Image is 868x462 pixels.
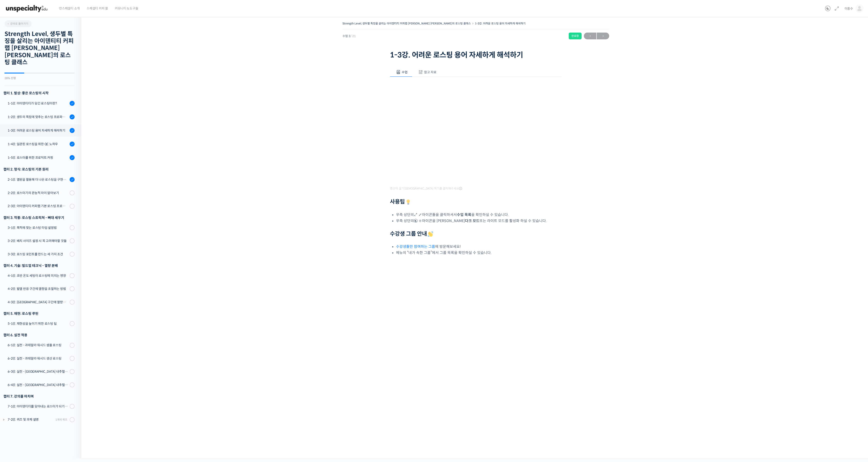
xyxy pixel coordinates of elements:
img: 👋 [428,231,433,237]
div: 챕터 7. 강의를 마치며 [3,393,75,399]
div: 5-1강. 재현성을 높이기 위한 로스팅 팁 [8,321,68,326]
a: 강의로 돌아가기 [5,20,32,27]
span: 이흥수 [844,7,853,11]
div: 3-1강. 목적에 맞는 로스팅 타임 설정법 [8,225,68,230]
li: 우측 상단의 아이콘들을 클릭하셔서 을 확인하실 수 있습니다. [396,212,562,218]
div: 챕터 3. 작풍: 로스팅 스트럭쳐 - 뼈대 세우기 [3,215,75,221]
span: 영상이 끊기[DEMOGRAPHIC_DATA] 여기를 클릭해주세요 [390,187,462,190]
b: 수업 목록 [457,212,471,217]
div: 챕터 2. 형식: 로스팅의 기본 원리 [3,166,75,172]
div: 2-2강. 로스터기의 관능적 차이 알아보기 [8,190,68,195]
div: 1-1강. 아이덴티티가 담긴 로스팅이란? [8,101,68,106]
h3: 챕터 1. 발상: 좋은 로스팅의 시작 [3,90,75,96]
div: 3-2강. 배치 사이즈 설정 시 꼭 고려해야할 것들 [8,238,68,243]
div: 2-3강. 아이덴티티 커피랩 기본 로스팅 프로파일 세팅 [8,204,68,208]
div: 챕터 6. 실전 적용 [3,332,75,338]
img: 💡 [406,199,411,205]
div: 3-3강. 로스팅 포인트를 만드는 세 가지 조건 [8,252,68,257]
div: 6-2강. 실전 - 과테말라 워시드 생산 로스팅 [8,356,68,361]
div: 1개의 퀴즈 [55,417,67,422]
div: 2-1강. 열원을 활용해 더 나은 로스팅을 구현하는 방법 [8,177,68,182]
a: 1-3강. 어려운 로스팅 용어 자세하게 해석하기 [475,22,526,25]
a: 다음→ [597,33,609,39]
strong: 사용팁 [390,198,412,205]
h1: 1-3강. 어려운 로스팅 용어 자세하게 해석하기 [390,51,562,59]
span: 참고 자료 [424,70,436,74]
div: 1-4강. 일관된 로스팅을 위한 QC 노하우 [8,142,68,147]
div: 챕터 4. 기술: 빌드업 테크닉 - 열량 분배 [3,263,75,269]
span: 수업 3 [342,35,356,38]
div: 7-1강. 아이덴티티를 담아내는 로스터가 되기 위해 [8,404,68,409]
span: 수업 [402,70,408,74]
li: 에 방문해보세요! [396,244,562,250]
div: 6-3강. 실전 - [GEOGRAPHIC_DATA] 내추럴 샘플 로스팅 [8,369,68,374]
b: 다크 모드 [465,218,479,223]
div: 1-3강. 어려운 로스팅 용어 자세하게 해석하기 [8,128,68,133]
div: 28% 진행 [5,77,75,80]
a: 수강생들만 참여하는 그룹 [396,244,435,249]
span: ← [584,33,596,39]
div: 4-1강. 초반 온도 세팅이 로스팅에 미치는 영향 [8,273,68,278]
h2: Strength Level, 생두별 특징을 살리는 아이덴티티 커피랩 [PERSON_NAME] [PERSON_NAME]의 로스팅 클래스 [5,31,75,66]
div: 챕터 5. 재현: 로스팅 루틴 [3,310,75,317]
div: 4-2강. 발열 반응 구간에 열량을 조절하는 방법 [8,286,68,291]
li: 우측 상단의 아이콘을 [PERSON_NAME] 또는 라이트 모드를 활성화 하실 수 있습니다. [396,218,562,224]
span: / 21 [350,34,356,38]
span: → [597,33,609,39]
div: 완료함 [569,33,582,39]
div: 1-2강. 생두의 특징에 맞추는 로스팅 프로파일 'Stength Level' [8,114,68,119]
span: 강의로 돌아가기 [7,22,28,25]
strong: 수강생 그룹 안내 [390,230,434,237]
div: 1-5강. 로스터를 위한 프로덕트 커핑 [8,155,68,160]
div: 4-3강. [GEOGRAPHIC_DATA] 구간에 열량을 조절하는 방법 [8,300,68,305]
div: 7-2강. 퀴즈 및 과제 설명 [8,417,54,422]
div: 6-1강. 실전 - 과테말라 워시드 샘플 로스팅 [8,343,68,348]
li: 메뉴의 “내가 속한 그룹”에서 그룹 목록을 확인하실 수 있습니다. [396,250,562,256]
div: 6-4강. 실전 - [GEOGRAPHIC_DATA] 내추럴 생산 로스팅 [8,382,68,387]
a: ←이전 [584,33,596,39]
a: Strength Level, 생두별 특징을 살리는 아이덴티티 커피랩 [PERSON_NAME] [PERSON_NAME]의 로스팅 클래스 [342,22,471,25]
